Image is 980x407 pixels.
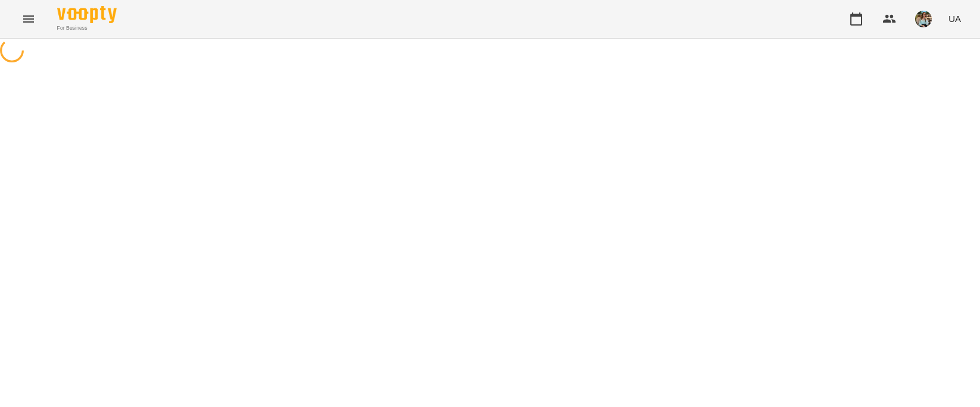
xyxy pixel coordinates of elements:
img: 856b7ccd7d7b6bcc05e1771fbbe895a7.jfif [915,11,932,27]
span: UA [948,12,961,25]
button: Menu [14,5,43,33]
span: For Business [57,24,117,32]
button: UA [944,8,966,30]
img: Voopty Logo [57,6,117,23]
